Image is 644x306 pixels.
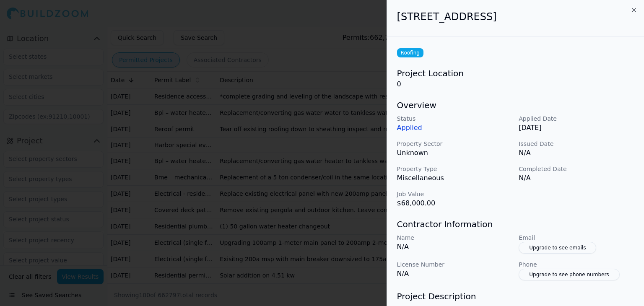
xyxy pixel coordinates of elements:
[397,140,512,148] p: Property Sector
[397,114,512,123] p: Status
[519,269,619,280] button: Upgrade to see phone numbers
[397,233,512,242] p: Name
[397,67,634,79] h3: Project Location
[519,123,634,133] p: [DATE]
[519,148,634,158] p: N/A
[397,99,634,111] h3: Overview
[397,48,423,57] span: Roofing
[397,148,512,158] p: Unknown
[519,242,596,254] button: Upgrade to see emails
[519,260,634,269] p: Phone
[397,198,512,208] p: $68,000.00
[397,269,512,279] p: N/A
[397,218,634,230] h3: Contractor Information
[397,290,634,302] h3: Project Description
[397,67,634,89] div: 0
[397,10,634,23] h2: [STREET_ADDRESS]
[397,173,512,183] p: Miscellaneous
[397,242,512,252] p: N/A
[397,123,512,133] p: Applied
[519,114,634,123] p: Applied Date
[519,165,634,173] p: Completed Date
[519,233,634,242] p: Email
[397,165,512,173] p: Property Type
[397,260,512,269] p: License Number
[519,140,634,148] p: Issued Date
[519,173,634,183] p: N/A
[397,190,512,198] p: Job Value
